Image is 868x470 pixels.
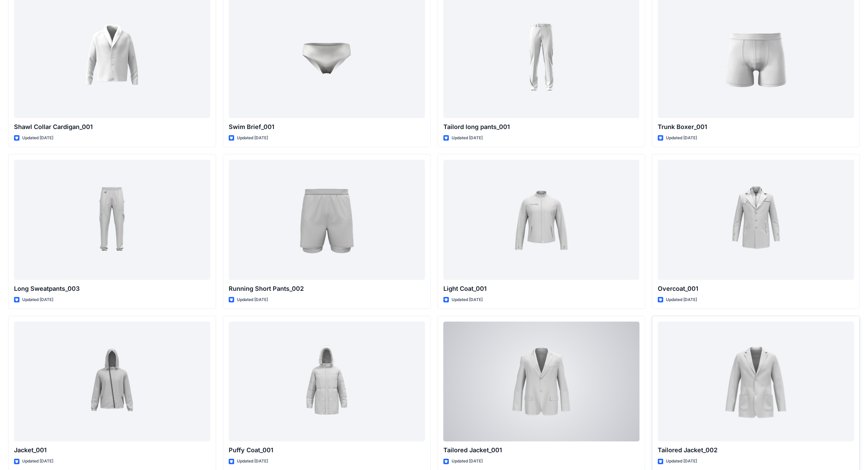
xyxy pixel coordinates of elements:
p: Swim Brief_001 [229,122,425,132]
a: Puffy Coat_001 [229,322,425,441]
a: Tailored Jacket_002 [658,322,854,441]
p: Updated [DATE] [237,134,268,142]
p: Shawl Collar Cardigan_001 [14,122,210,132]
p: Overcoat_001 [658,284,854,294]
p: Updated [DATE] [22,458,53,465]
p: Tailored Jacket_001 [443,445,640,455]
p: Tailored Jacket_002 [658,445,854,455]
p: Long Sweatpants_003 [14,284,210,294]
p: Updated [DATE] [22,296,53,303]
p: Updated [DATE] [452,296,483,303]
p: Updated [DATE] [666,458,697,465]
a: Tailored Jacket_001 [443,322,640,441]
a: Jacket_001 [14,322,210,441]
p: Updated [DATE] [237,458,268,465]
p: Updated [DATE] [452,134,483,142]
a: Overcoat_001 [658,160,854,280]
a: Long Sweatpants_003 [14,160,210,280]
p: Updated [DATE] [666,296,697,303]
p: Light Coat_001 [443,284,640,294]
p: Running Short Pants_002 [229,284,425,294]
p: Tailord long pants_001 [443,122,640,132]
a: Light Coat_001 [443,160,640,280]
p: Trunk Boxer_001 [658,122,854,132]
p: Updated [DATE] [452,458,483,465]
a: Running Short Pants_002 [229,160,425,280]
p: Puffy Coat_001 [229,445,425,455]
p: Updated [DATE] [666,134,697,142]
p: Updated [DATE] [22,134,53,142]
p: Updated [DATE] [237,296,268,303]
p: Jacket_001 [14,445,210,455]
